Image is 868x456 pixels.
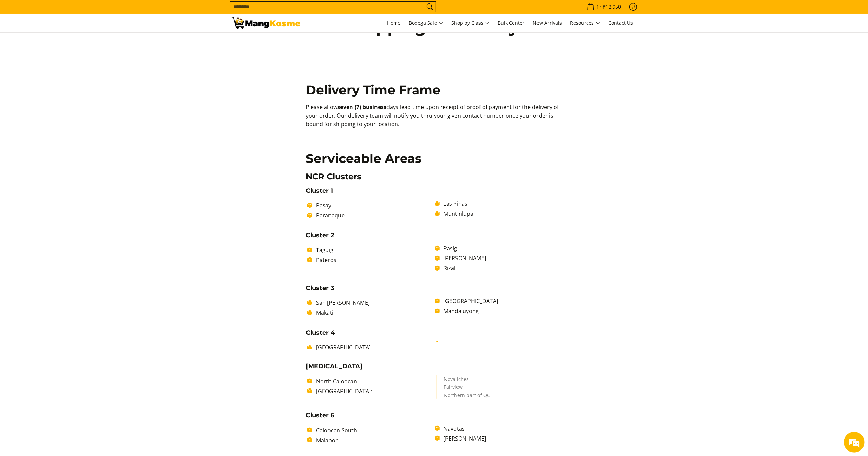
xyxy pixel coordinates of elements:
span: ₱12,950 [602,4,622,9]
h2: Delivery Time Frame [306,82,562,98]
a: Bodega Sale [406,14,447,32]
li: [PERSON_NAME] [440,254,562,262]
h4: Cluster 2 [306,231,562,239]
h4: Cluster 6 [306,411,562,419]
li: Pasay [313,201,435,209]
a: New Arrivals [530,14,566,32]
li: Caloocan South [313,426,435,434]
div: Chat with us now [36,38,115,47]
li: Las Pinas [440,200,562,208]
span: We're online! [40,86,95,156]
span: Shop by Class [452,19,490,27]
li: Pateros [313,256,435,264]
li: Pasig [440,244,562,252]
span: Contact Us [609,20,633,26]
h2: Serviceable Areas [306,151,562,166]
span: • [585,3,623,11]
li: Mandaluyong [440,307,562,315]
a: Home [384,14,404,32]
h4: [MEDICAL_DATA] [306,362,562,370]
img: Shipping &amp; Delivery Page l Mang Kosme: Home Appliances Warehouse Sale! [232,17,300,29]
p: Please allow days lead time upon receipt of proof of payment for the delivery of your order. Our ... [306,103,562,135]
span: Resources [570,19,600,27]
div: Minimize live chat window [113,3,129,20]
li: Novaliches [444,377,555,385]
h3: NCR Clusters [306,171,562,182]
li: Makati [313,309,435,317]
b: seven (7) business [337,103,386,111]
li: Malabon [313,436,435,444]
li: North Caloocan [313,377,435,385]
li: [GEOGRAPHIC_DATA]: [313,387,435,395]
li: Navotas [440,424,562,433]
textarea: Type your message and hit 'Enter' [3,187,131,211]
a: Contact Us [605,14,637,32]
a: Resources [567,14,604,32]
li: [GEOGRAPHIC_DATA] [313,343,435,351]
h4: Cluster 4 [306,329,562,337]
li: San [PERSON_NAME] [313,299,435,307]
span: 1 [595,4,600,9]
span: Bulk Center [498,20,525,26]
a: Shop by Class [448,14,493,32]
li: Northern part of QC [444,393,555,399]
li: [GEOGRAPHIC_DATA] [440,297,562,305]
li: [PERSON_NAME] [440,434,562,443]
li: Rizal [440,264,562,272]
span: Home [387,20,401,26]
li: Taguig [313,246,435,254]
h4: Cluster 3 [306,284,562,292]
button: Search [425,2,436,12]
li: Fairview [444,385,555,393]
nav: Main Menu [307,14,637,32]
span: New Arrivals [533,20,562,26]
li: Paranaque [313,211,435,219]
a: Bulk Center [495,14,528,32]
span: Bodega Sale [409,19,443,27]
h4: Cluster 1 [306,187,562,195]
li: Muntinlupa [440,209,562,218]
